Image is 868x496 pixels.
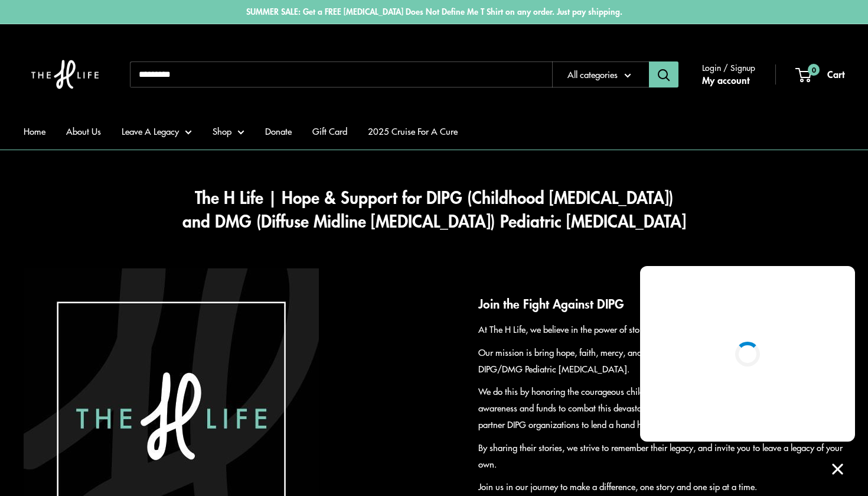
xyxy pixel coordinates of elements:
[265,123,292,140] a: Donate
[637,266,859,487] inbox-online-store-chat: Shopify online store chat
[368,123,458,140] a: 2025 Cruise For A Cure
[213,123,244,140] a: Shop
[702,72,749,89] a: My account
[24,123,45,140] a: Home
[66,123,101,140] a: About Us
[478,478,844,495] p: Join us in our journey to make a difference, one story and one sip at a time.
[478,294,844,313] h2: Join the Fight Against DIPG
[827,67,844,81] span: Cart
[478,439,844,472] p: By sharing their stories, we strive to remember their legacy, and invite you to leave a legacy of...
[312,123,347,140] a: Gift Card
[808,64,820,76] span: 0
[122,123,192,140] a: Leave A Legacy
[478,344,844,377] p: Our mission is bring hope, faith, mercy, and encouragement to those who have been effected by DIP...
[130,61,552,87] input: Search...
[649,61,678,87] button: Search
[478,321,844,338] p: At The H Life, we believe in the power of stories to bring hope and light in the darkest times.
[24,36,106,113] img: The H Life
[24,186,844,233] h1: The H Life | Hope & Support for DIPG (Childhood [MEDICAL_DATA]) and DMG (Diffuse Midline [MEDICAL...
[478,383,844,433] p: We do this by honoring the courageous children who have battled [MEDICAL_DATA], raising awareness...
[702,60,755,75] span: Login / Signup
[797,66,844,83] a: 0 Cart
